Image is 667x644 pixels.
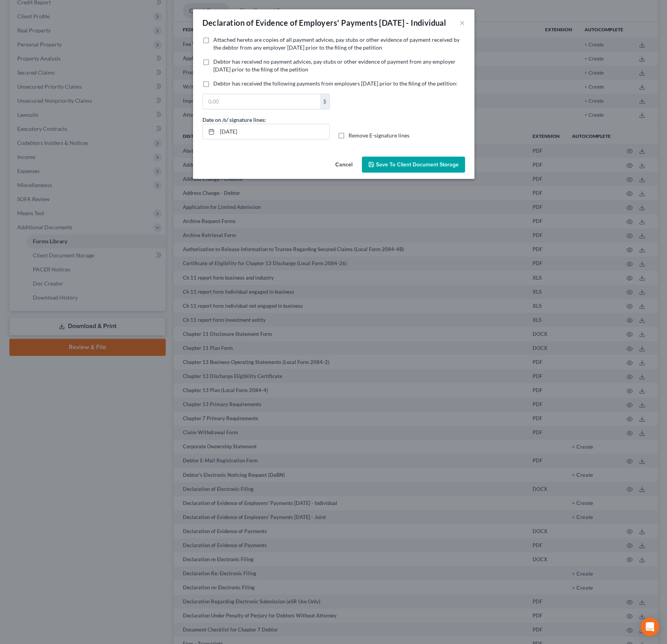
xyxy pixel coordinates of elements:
[202,116,266,124] label: Date on /s/ signature lines:
[349,132,409,139] span: Remove E-signature lines
[329,157,359,173] button: Cancel
[320,94,329,109] div: $
[362,157,465,173] button: Save to Client Document Storage
[217,124,329,139] input: MM/DD/YYYY
[202,17,446,28] div: Declaration of Evidence of Employers' Payments [DATE] - Individual
[213,36,460,51] span: Attached hereto are copies of all payment advices, pay stubs or other evidence of payment receive...
[213,58,456,73] span: Debtor has received no payment advices, pay stubs or other evidence of payment from any employer ...
[640,617,659,636] div: Open Intercom Messenger
[203,94,320,109] input: 0.00
[213,80,458,87] span: Debtor has received the following payments from employers [DATE] prior to the filing of the petit...
[376,161,459,168] span: Save to Client Document Storage
[460,18,465,27] button: ×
